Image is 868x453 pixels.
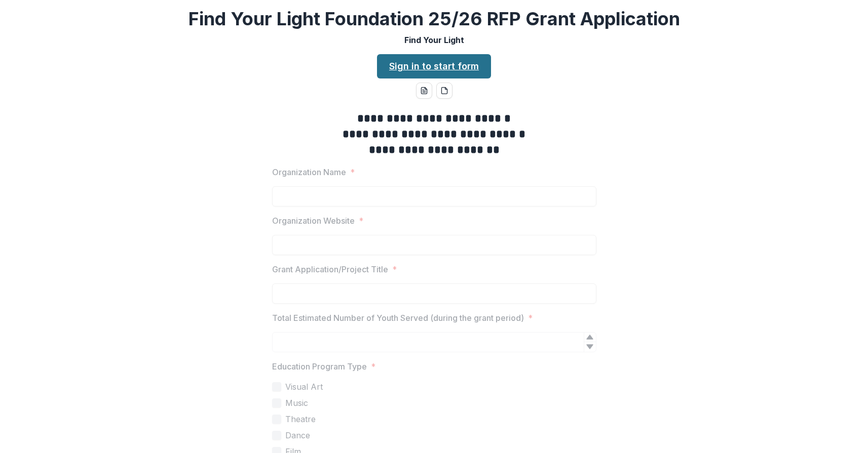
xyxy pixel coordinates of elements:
p: Grant Application/Project Title [272,263,388,275]
button: pdf-download [436,83,452,99]
p: Organization Website [272,215,355,227]
p: Education Program Type [272,360,367,373]
a: Sign in to start form [377,54,491,78]
p: Find Your Light [404,34,464,46]
h2: Find Your Light Foundation 25/26 RFP Grant Application [188,8,680,30]
span: Visual Art [285,381,323,393]
span: Theatre [285,413,316,425]
p: Total Estimated Number of Youth Served (during the grant period) [272,312,524,324]
p: Organization Name [272,166,346,178]
span: Music [285,397,308,409]
span: Dance [285,429,310,441]
button: word-download [416,83,432,99]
